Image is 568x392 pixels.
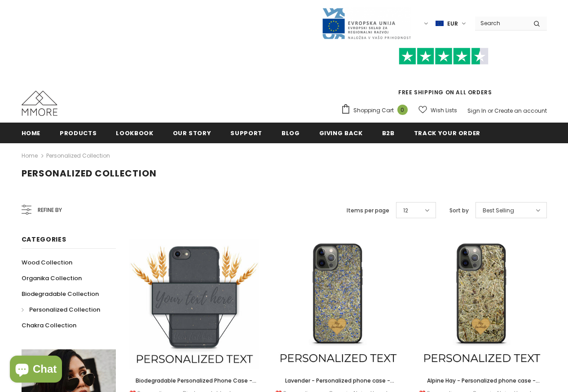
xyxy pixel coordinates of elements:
label: Items per page [347,206,389,215]
a: Javni Razpis [321,19,411,27]
iframe: Customer reviews powered by Trustpilot [341,65,547,88]
img: MMORE Cases [22,91,57,116]
span: Wish Lists [431,106,457,115]
a: Shopping Cart 0 [341,104,412,117]
a: Chakra Collection [22,317,76,333]
a: Organika Collection [22,270,82,286]
a: B2B [382,123,395,143]
img: Trust Pilot Stars [399,48,489,65]
span: Categories [22,235,66,244]
span: Best Selling [483,206,514,215]
inbox-online-store-chat: Shopify online store chat [7,356,65,385]
span: or [488,107,493,115]
span: Products [60,129,97,137]
span: Lookbook [116,129,153,137]
span: Chakra Collection [22,321,76,330]
span: Refine by [38,205,62,215]
span: Personalized Collection [22,167,157,180]
a: Biodegradable Collection [22,286,99,302]
span: Shopping Cart [353,106,394,115]
a: Blog [282,123,300,143]
span: Blog [282,129,300,137]
span: support [230,129,262,137]
span: EUR [447,19,458,28]
span: Organika Collection [22,274,82,282]
span: Wood Collection [22,258,72,267]
a: Lookbook [116,123,153,143]
label: Sort by [449,206,469,215]
span: Our Story [173,129,211,137]
a: Our Story [173,123,211,143]
a: Personalized Collection [22,302,100,317]
span: Track your order [414,129,480,137]
a: Wish Lists [418,102,457,118]
span: Biodegradable Collection [22,290,99,298]
a: Sign In [467,107,486,115]
a: Products [60,123,97,143]
a: Home [22,123,41,143]
a: Alpine Hay - Personalized phone case - Personalized gift [417,376,547,386]
input: Search Site [475,17,527,30]
span: 0 [397,105,408,115]
a: Wood Collection [22,255,72,270]
a: Home [22,150,38,161]
a: Biodegradable Personalized Phone Case - Black [129,376,260,386]
span: 12 [403,206,408,215]
a: support [230,123,262,143]
a: Personalized Collection [46,152,110,159]
span: Personalized Collection [29,305,100,314]
span: FREE SHIPPING ON ALL ORDERS [341,52,547,96]
a: Giving back [319,123,363,143]
img: Javni Razpis [321,7,411,40]
a: Track your order [414,123,480,143]
a: Create an account [494,107,547,115]
span: Home [22,129,41,137]
span: Giving back [319,129,363,137]
a: Lavender - Personalized phone case - Personalized gift [273,376,403,386]
span: B2B [382,129,395,137]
